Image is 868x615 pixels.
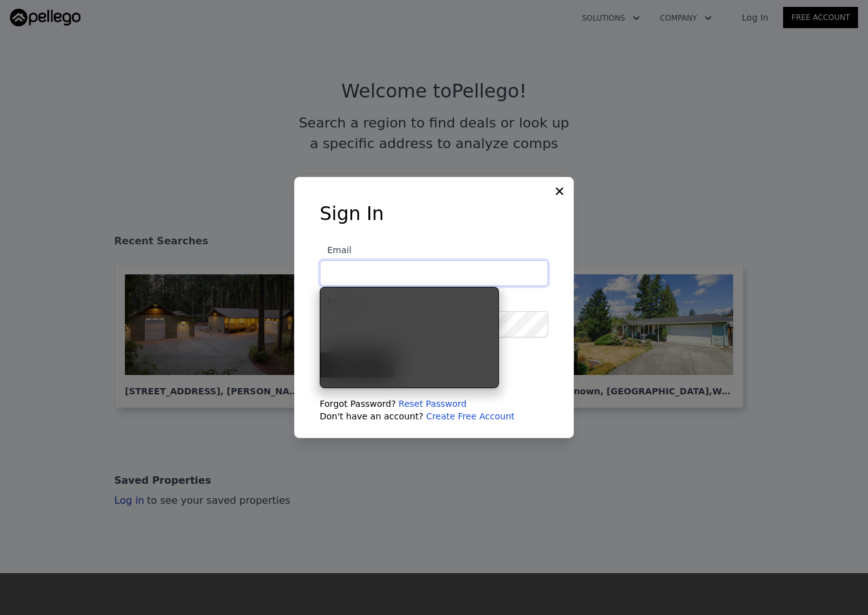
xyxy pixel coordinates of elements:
a: Reset Password [398,399,466,409]
h3: Sign In [320,202,548,225]
input: Email [320,260,548,286]
a: Create Free Account [426,411,515,421]
div: Forgot Password? Don't have an account? [320,397,548,422]
span: Email [320,245,352,255]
